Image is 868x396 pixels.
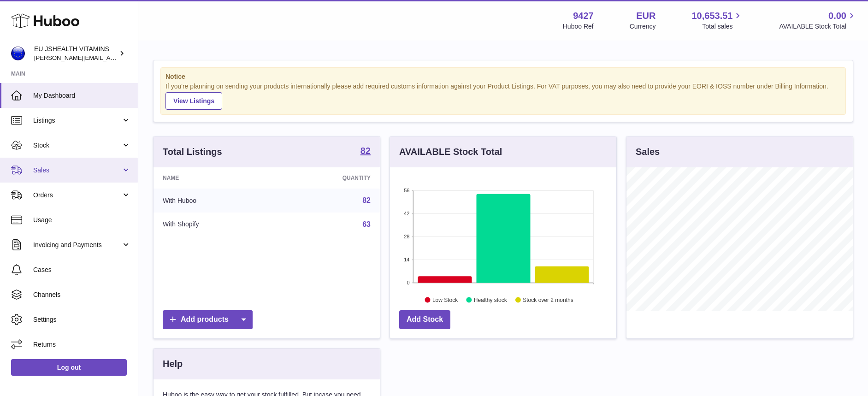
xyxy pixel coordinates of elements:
td: With Huboo [154,189,276,213]
span: AVAILABLE Stock Total [779,22,857,31]
span: 0.00 [828,10,846,22]
span: Invoicing and Payments [33,241,121,249]
strong: EUR [636,10,655,22]
span: Settings [33,315,131,324]
span: My Dashboard [33,91,131,100]
span: Channels [33,290,131,299]
text: 14 [404,257,409,262]
a: 0.00 AVAILABLE Stock Total [779,10,857,31]
text: Stock over 2 months [523,296,573,303]
img: laura@jessicasepel.com [11,47,25,60]
text: Healthy stock [474,296,508,303]
div: EU JSHEALTH VITAMINS [34,45,117,62]
span: Returns [33,340,131,349]
a: 63 [362,220,371,228]
th: Quantity [276,167,380,189]
a: 82 [360,146,371,157]
h3: Sales [636,146,660,158]
a: Add products [163,310,253,329]
h3: Help [163,358,183,370]
span: Cases [33,266,131,274]
a: 10,653.51 Total sales [691,10,743,31]
a: View Listings [165,92,222,110]
h3: AVAILABLE Stock Total [399,146,502,158]
strong: 9427 [573,10,594,22]
span: 10,653.51 [691,10,732,22]
span: Orders [33,191,121,200]
span: Stock [33,141,121,150]
td: With Shopify [154,213,276,236]
span: Total sales [702,22,743,31]
span: Listings [33,116,121,125]
a: Add Stock [399,310,450,329]
text: 42 [404,211,409,216]
th: Name [154,167,276,189]
div: Currency [630,22,656,31]
text: 0 [407,280,409,285]
span: Sales [33,166,121,175]
h3: Total Listings [163,146,222,158]
strong: Notice [165,72,841,81]
a: Log out [11,359,127,376]
text: Low Stock [432,296,458,303]
div: If you're planning on sending your products internationally please add required customs informati... [165,82,841,110]
strong: 82 [360,146,371,155]
text: 28 [404,234,409,239]
span: [PERSON_NAME][EMAIL_ADDRESS][DOMAIN_NAME] [34,54,185,61]
text: 56 [404,188,409,193]
span: Usage [33,216,131,225]
div: Huboo Ref [563,22,594,31]
a: 82 [362,196,371,204]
